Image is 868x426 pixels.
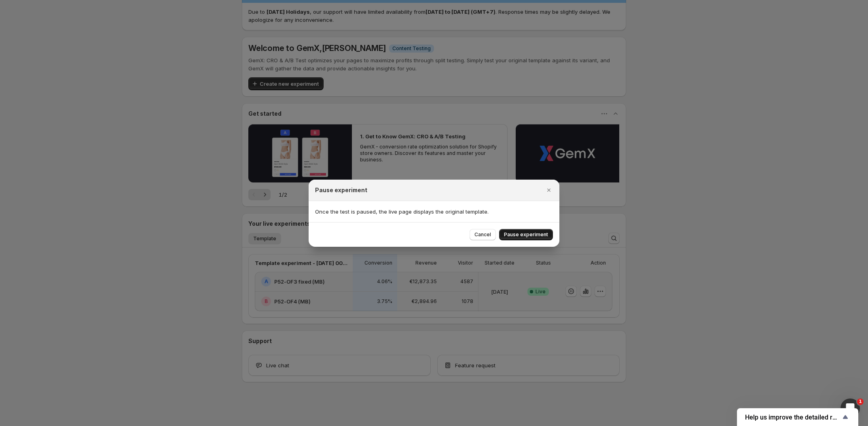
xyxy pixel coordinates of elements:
[857,398,864,405] span: 1
[543,184,555,196] button: Close
[470,229,496,240] button: Cancel
[745,413,840,421] span: Help us improve the detailed report for A/B campaigns
[315,186,367,194] h2: Pause experiment
[504,231,548,238] span: Pause experiment
[315,208,553,216] p: Once the test is paused, the live page displays the original template.
[840,398,860,418] iframe: Intercom live chat
[474,231,491,238] span: Cancel
[745,412,850,422] button: Show survey - Help us improve the detailed report for A/B campaigns
[499,229,553,240] button: Pause experiment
